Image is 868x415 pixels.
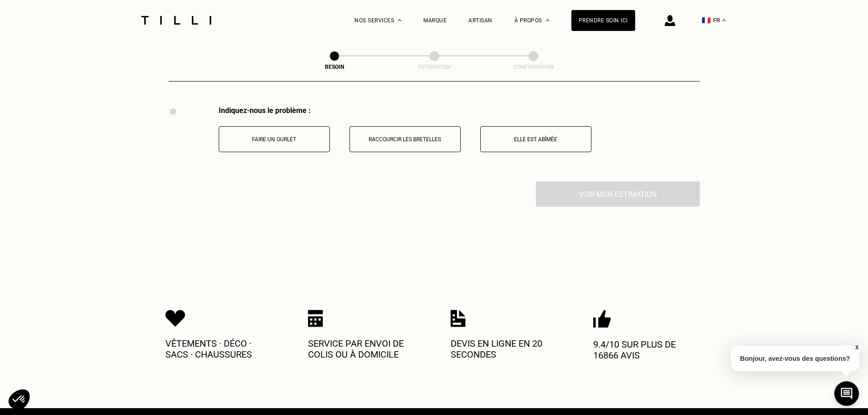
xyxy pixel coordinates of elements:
p: Devis en ligne en 20 secondes [451,338,560,360]
p: Service par envoi de colis ou à domicile [308,338,417,360]
p: Vêtements · Déco · Sacs · Chaussures [165,338,275,360]
a: Marque [423,17,447,24]
button: Faire un ourlet [219,126,330,152]
span: 🇫🇷 [702,16,711,25]
div: Besoin [289,64,380,70]
p: Faire un ourlet [224,136,325,143]
a: Artisan [468,17,493,24]
img: Icon [308,310,323,327]
p: Bonjour, avez-vous des questions? [731,346,859,371]
p: Raccourcir les bretelles [354,136,456,143]
img: Menu déroulant [398,19,401,21]
button: Elle est abîmée [480,126,591,152]
a: Prendre soin ici [571,10,635,31]
div: Estimation [389,64,480,70]
p: Elle est abîmée [485,136,586,143]
img: icône connexion [665,15,675,26]
img: Icon [593,310,611,328]
img: Icon [165,310,185,327]
div: Confirmation [488,64,579,70]
img: Icon [451,310,466,327]
p: 9.4/10 sur plus de 16866 avis [593,339,703,361]
div: Indiquez-nous le problème : [219,106,591,115]
img: Menu déroulant à propos [546,19,550,21]
button: X [852,343,861,353]
img: menu déroulant [722,19,726,21]
img: Logo du service de couturière Tilli [138,16,215,25]
button: Raccourcir les bretelles [349,126,461,152]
